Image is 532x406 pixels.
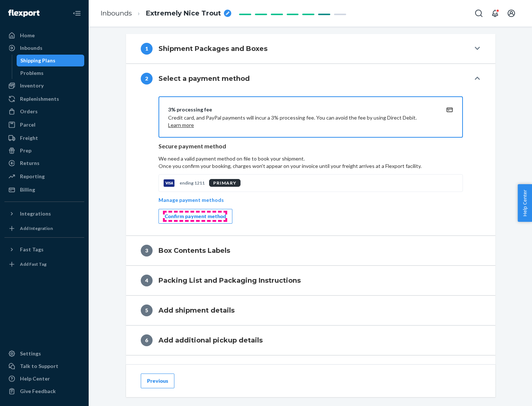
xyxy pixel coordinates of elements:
div: 2 [141,73,153,85]
img: Flexport logo [8,10,40,17]
h4: Box Contents Labels [158,246,230,255]
a: Shipping Plans [17,55,85,66]
span: Extremely Nice Trout [146,9,221,18]
a: Freight [4,132,84,144]
div: Replenishments [20,95,59,103]
a: Problems [17,67,85,79]
p: Credit card, and PayPal payments will incur a 3% processing fee. You can avoid the fee by using D... [168,114,436,129]
button: Learn more [168,121,194,129]
div: Confirm payment method [165,213,226,220]
div: 1 [141,43,153,55]
h4: Add additional pickup details [158,336,263,345]
div: PRIMARY [209,179,241,187]
div: Freight [20,134,38,142]
div: Orders [20,108,38,115]
div: Parcel [20,121,35,128]
ol: breadcrumbs [95,3,237,24]
button: 5Add shipment details [126,296,495,325]
a: Help Center [4,373,84,385]
h4: Add shipment details [158,306,235,315]
button: Confirm payment method [158,209,232,224]
div: Billing [20,186,35,193]
button: Help Center [518,184,532,222]
button: Integrations [4,208,84,220]
p: We need a valid payment method on file to book your shipment. [158,155,463,170]
div: 3 [141,245,153,257]
div: Prep [20,147,31,154]
div: 4 [141,275,153,286]
a: Prep [4,145,84,156]
div: 5 [141,304,153,316]
div: Talk to Support [20,362,58,370]
button: Open Search Box [471,6,486,21]
div: Shipping Plans [20,57,55,64]
div: Fast Tags [20,246,44,253]
div: Integrations [20,210,51,217]
h4: Select a payment method [158,74,250,83]
a: Orders [4,106,84,117]
div: 6 [141,334,153,346]
a: Home [4,30,84,41]
button: Fast Tags [4,244,84,255]
button: 2Select a payment method [126,64,495,93]
p: Secure payment method [158,142,463,151]
div: Settings [20,350,41,357]
h4: Shipment Packages and Boxes [158,44,267,54]
button: 4Packing List and Packaging Instructions [126,266,495,295]
p: Manage payment methods [158,196,224,204]
p: Once you confirm your booking, charges won't appear on your invoice until your freight arrives at... [158,162,463,170]
div: Give Feedback [20,388,56,395]
button: Previous [141,374,174,388]
a: Returns [4,157,84,169]
button: Close Navigation [69,6,84,21]
button: Open account menu [504,6,519,21]
a: Inbounds [4,42,84,54]
a: Settings [4,348,84,359]
a: Parcel [4,119,84,131]
div: Help Center [20,375,50,382]
button: Give Feedback [4,385,84,397]
button: 7Shipping Quote [126,355,495,385]
div: 3% processing fee [168,106,436,113]
div: Home [20,32,35,39]
button: Open notifications [488,6,502,21]
button: 3Box Contents Labels [126,236,495,265]
button: 6Add additional pickup details [126,326,495,355]
div: Problems [20,69,44,77]
h4: Packing List and Packaging Instructions [158,276,301,285]
div: Add Fast Tag [20,261,47,267]
p: ending 1211 [180,180,205,186]
div: Returns [20,159,40,167]
a: Inventory [4,80,84,92]
div: Inventory [20,82,44,89]
a: Replenishments [4,93,84,105]
div: Add Integration [20,225,53,231]
div: Reporting [20,173,45,180]
a: Inbounds [100,9,132,17]
a: Add Integration [4,223,84,234]
a: Talk to Support [4,360,84,372]
button: 1Shipment Packages and Boxes [126,34,495,63]
a: Billing [4,184,84,196]
div: Inbounds [20,44,42,52]
a: Add Fast Tag [4,258,84,270]
a: Reporting [4,171,84,182]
